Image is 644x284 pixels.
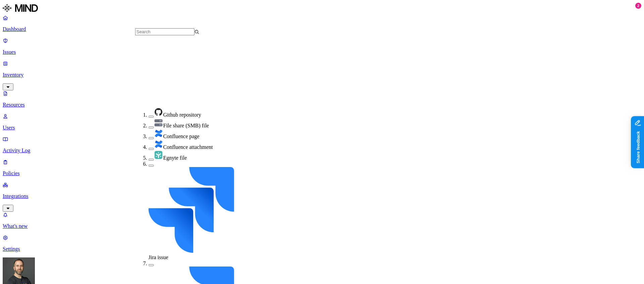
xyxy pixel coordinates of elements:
[3,113,641,131] a: Users
[3,38,641,55] a: Issues
[3,72,641,78] p: Inventory
[154,139,163,149] img: confluence.svg
[163,123,209,128] span: File share (SMB) file
[3,148,641,154] p: Activity Log
[154,107,163,117] img: github.svg
[3,170,641,176] p: Policies
[149,254,168,260] span: Jira issue
[163,155,187,161] span: Egnyte file
[154,118,163,127] img: fileshare-resource.svg
[3,235,641,252] a: Settings
[3,3,641,15] a: MIND
[3,159,641,176] a: Policies
[3,3,38,13] img: MIND
[163,112,201,118] span: Github repository
[3,136,641,154] a: Activity Log
[3,15,641,32] a: Dashboard
[3,102,641,108] p: Resources
[635,3,641,9] div: 2
[3,223,641,229] p: What's new
[3,212,641,229] a: What's new
[3,193,641,199] p: Integrations
[3,49,641,55] p: Issues
[149,167,234,253] img: jira.svg
[3,90,641,108] a: Resources
[154,150,163,160] img: egnyte.svg
[3,182,641,211] a: Integrations
[163,133,200,139] span: Confluence page
[3,246,641,252] p: Settings
[3,26,641,32] p: Dashboard
[135,28,195,35] input: Search
[163,144,213,150] span: Confluence attachment
[3,60,641,89] a: Inventory
[154,129,163,138] img: confluence.svg
[3,125,641,131] p: Users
